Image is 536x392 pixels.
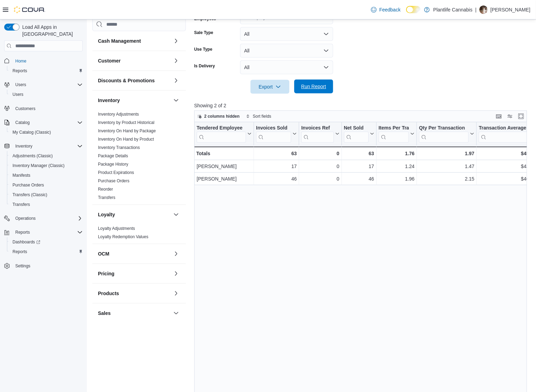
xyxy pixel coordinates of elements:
span: 2 columns hidden [204,114,240,119]
span: Inventory On Hand by Package [98,128,156,134]
div: $46.78 [479,175,536,183]
a: Transfers [98,195,115,200]
span: Inventory Manager (Classic) [10,161,83,170]
button: Transfers [7,200,85,209]
label: Use Type [194,47,212,52]
span: Reports [10,248,83,256]
button: Reports [13,228,33,236]
span: Reports [10,67,83,75]
a: Inventory Transactions [98,145,140,150]
a: Loyalty Adjustments [98,226,135,231]
span: Export [255,80,285,94]
a: Customers [13,105,38,113]
div: 1.97 [419,149,474,158]
span: Inventory Adjustments [98,111,139,117]
button: Pricing [172,269,180,278]
button: Items Per Transaction [378,125,414,143]
button: Keyboard shortcuts [495,112,503,120]
div: [PERSON_NAME] [197,162,251,171]
p: | [475,6,477,14]
a: Inventory Adjustments [98,112,139,117]
button: Reports [1,227,85,237]
span: Purchase Orders [98,178,130,184]
div: 63 [344,149,374,158]
button: Adjustments (Classic) [7,151,85,161]
div: [PERSON_NAME] [197,175,251,183]
div: 46 [256,175,297,183]
div: Tendered Employee [197,125,246,132]
button: Transfers (Classic) [7,190,85,200]
button: Inventory Manager (Classic) [7,161,85,170]
button: Inventory [98,97,171,104]
div: 1.24 [379,162,415,171]
button: Customer [172,57,180,65]
span: Adjustments (Classic) [10,152,83,160]
p: Plantlife Cannabis [433,6,472,14]
button: Manifests [7,170,85,180]
span: Operations [15,216,36,221]
button: Operations [1,214,85,223]
button: All [240,60,333,74]
span: Manifests [13,173,30,178]
h3: Customer [98,57,121,64]
button: Customer [98,57,171,64]
span: Transfers (Classic) [13,192,47,198]
span: Settings [13,261,83,270]
span: Dashboards [13,239,40,245]
h3: Inventory [98,97,120,104]
a: Reports [10,248,30,256]
button: Pricing [98,270,171,277]
span: Reorder [98,186,113,192]
button: Transaction Average [479,125,536,143]
p: [PERSON_NAME] [490,6,530,14]
button: Display options [506,112,514,120]
h3: Loyalty [98,211,115,218]
span: Users [13,81,83,89]
button: Run Report [294,80,333,93]
div: Items Per Transaction [378,125,409,143]
span: Users [13,92,23,97]
a: Loyalty Redemption Values [98,234,148,239]
button: Inventory [13,142,35,150]
span: My Catalog (Classic) [10,128,83,136]
div: 1.96 [379,175,415,183]
a: Dashboards [10,238,43,246]
h3: Cash Management [98,37,141,44]
button: Cash Management [98,37,171,44]
button: 2 columns hidden [195,112,242,120]
span: Inventory [15,143,32,149]
div: Qty Per Transaction [419,125,469,143]
button: Users [7,90,85,99]
a: My Catalog (Classic) [10,128,54,136]
input: Dark Mode [406,6,421,13]
button: Reports [7,247,85,257]
button: Home [1,56,85,66]
span: Dashboards [10,238,83,246]
a: Inventory by Product Historical [98,120,155,125]
button: Settings [1,261,85,271]
button: Sort fields [243,112,274,120]
span: Purchase Orders [10,181,83,189]
label: Sale Type [194,30,213,35]
div: Net Sold [344,125,368,143]
div: 17 [256,162,297,171]
span: Transfers [98,195,115,200]
nav: Complex example [4,53,83,289]
a: Product Expirations [98,170,134,175]
button: OCM [98,250,171,257]
div: Invoices Ref [301,125,333,143]
div: $43.04 [479,162,536,171]
span: Inventory [13,142,83,150]
a: Home [13,57,29,65]
span: Reports [13,68,27,74]
button: Purchase Orders [7,180,85,190]
span: Home [15,58,26,64]
div: Loyalty [92,224,186,244]
div: Items Per Transaction [378,125,409,132]
a: Inventory On Hand by Package [98,128,156,133]
div: 63 [256,149,297,158]
span: Home [13,56,83,65]
div: Invoices Sold [256,125,291,132]
button: Export [250,80,289,94]
span: Inventory Manager (Classic) [13,163,65,168]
